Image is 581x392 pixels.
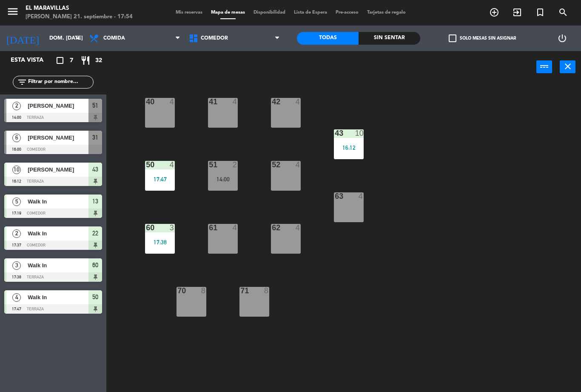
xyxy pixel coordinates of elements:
[145,176,175,182] div: 17:47
[363,10,410,15] span: Tarjetas de regalo
[334,145,364,151] div: 16:12
[355,129,364,137] div: 10
[535,7,545,17] i: turned_in_not
[536,60,552,73] button: power_input
[92,196,98,206] span: 13
[27,77,93,87] input: Filtrar por nombre...
[335,129,335,137] div: 43
[233,161,238,169] div: 2
[26,13,133,21] div: [PERSON_NAME] 21. septiembre - 17:54
[359,192,364,200] div: 4
[209,98,209,106] div: 41
[92,164,98,175] span: 43
[92,100,98,111] span: 51
[506,5,529,20] span: WALK IN
[209,161,209,169] div: 51
[73,33,83,43] i: arrow_drop_down
[233,98,238,106] div: 4
[489,7,499,17] i: add_circle_outline
[249,10,290,15] span: Disponibilidad
[170,161,175,169] div: 4
[95,56,102,66] span: 32
[28,133,88,142] span: [PERSON_NAME]
[28,165,88,174] span: [PERSON_NAME]
[28,261,88,270] span: Walk In
[297,32,359,45] div: Todas
[6,5,19,18] i: menu
[12,229,21,238] span: 2
[512,7,522,17] i: exit_to_app
[539,61,550,72] i: power_input
[449,34,516,42] label: Solo mesas sin asignar
[12,293,21,302] span: 4
[170,224,175,232] div: 3
[170,98,175,106] div: 4
[12,166,21,174] span: 10
[335,192,335,200] div: 63
[296,161,301,169] div: 4
[529,5,552,20] span: Reserva especial
[207,10,249,15] span: Mapa de mesas
[145,239,175,245] div: 17:38
[92,228,98,238] span: 22
[558,7,568,17] i: search
[201,35,228,41] span: Comedor
[296,98,301,106] div: 4
[560,60,575,73] button: close
[80,55,91,66] i: restaurant
[272,98,272,106] div: 42
[28,293,88,302] span: Walk In
[92,292,98,302] span: 50
[272,224,272,232] div: 62
[103,35,125,41] span: Comida
[171,10,207,15] span: Mis reservas
[290,10,331,15] span: Lista de Espera
[552,5,575,20] span: BUSCAR
[359,32,420,45] div: Sin sentar
[28,101,88,110] span: [PERSON_NAME]
[12,197,21,206] span: 5
[146,224,146,232] div: 60
[563,61,573,72] i: close
[201,287,206,295] div: 8
[209,224,209,232] div: 61
[264,287,269,295] div: 8
[483,5,506,20] span: RESERVAR MESA
[233,224,238,232] div: 4
[557,33,567,43] i: power_settings_new
[28,229,88,238] span: Walk In
[272,161,272,169] div: 52
[6,5,19,21] button: menu
[12,134,21,142] span: 6
[55,55,65,66] i: crop_square
[92,132,98,143] span: 31
[449,34,456,42] span: check_box_outline_blank
[12,102,21,110] span: 2
[92,260,98,270] span: 60
[331,10,363,15] span: Pre-acceso
[4,55,61,66] div: Esta vista
[26,4,133,13] div: El Maravillas
[70,56,73,66] span: 7
[240,287,241,295] div: 71
[146,98,146,106] div: 40
[28,197,88,206] span: Walk In
[12,261,21,270] span: 3
[296,224,301,232] div: 4
[146,161,146,169] div: 50
[208,176,238,182] div: 14:00
[17,77,27,87] i: filter_list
